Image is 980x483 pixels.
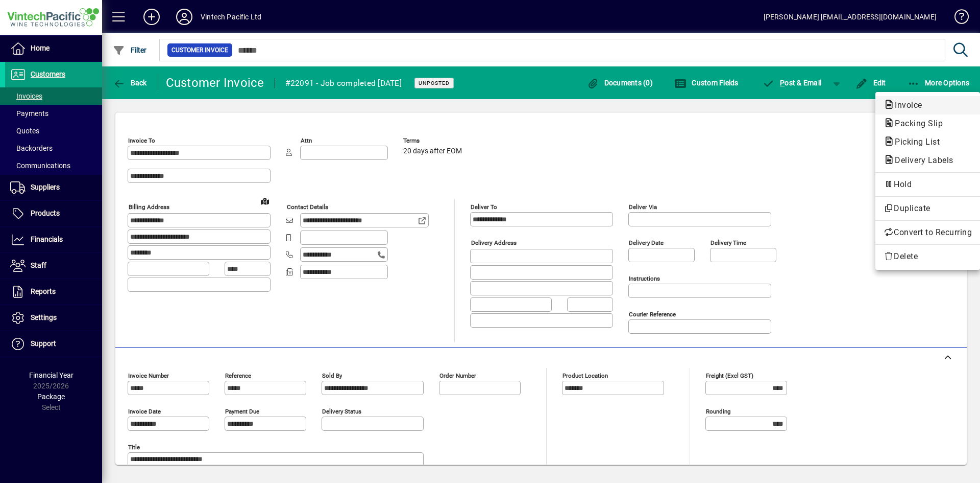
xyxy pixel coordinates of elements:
span: Delivery Labels [884,155,959,165]
span: Invoice [884,100,927,110]
span: Duplicate [884,202,972,215]
span: Picking List [884,137,945,147]
span: Convert to Recurring [884,226,972,239]
span: Delete [884,250,972,263]
span: Packing Slip [884,119,948,128]
span: Hold [884,178,972,191]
